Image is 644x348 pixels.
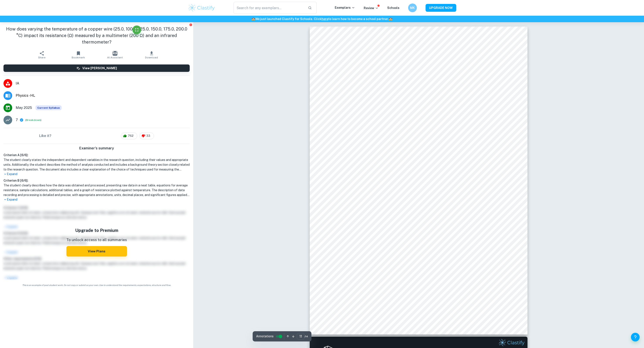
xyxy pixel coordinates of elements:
[1,17,643,21] h6: We just launched Clastify for Schools. Click to learn how to become a school partner.
[132,25,141,34] button: Fullscreen
[233,2,305,14] input: Search for any exemplars...
[66,246,127,257] button: View Plans
[72,56,85,59] span: Bookmark
[3,197,190,202] p: Expand
[121,132,137,139] div: 762
[335,5,355,10] p: Exemplars
[304,334,308,338] span: / 14
[16,105,32,110] span: May 2025
[2,146,191,151] h6: Examiner's summary
[82,66,117,71] h6: View [PERSON_NAME]
[107,56,123,59] span: AI Assistant
[631,333,640,341] button: Help and Feedback
[389,17,392,21] span: 🏫
[145,56,158,59] span: Download
[188,3,216,12] img: Clastify logo
[3,153,190,157] h6: Criterion A [ 6 / 6 ]:
[35,105,62,110] span: Current Syllabus
[3,157,190,172] h1: The student clearly states the independent and dependent variables in the research question, incl...
[387,6,399,10] a: Schools
[252,17,255,21] span: 🏫
[39,133,51,139] h6: Like it?
[189,23,192,26] button: Report issue
[364,6,379,10] p: Review
[16,117,18,123] p: 7
[426,4,456,12] button: UPGRADE NOW
[113,51,117,56] img: AI Assistant
[256,334,274,339] span: Annotations
[3,172,190,176] p: Expand
[3,64,190,72] button: View [PERSON_NAME]
[66,227,127,234] h5: Upgrade to Premium
[60,49,97,61] button: Bookmark
[2,284,191,287] span: This is an example of past student work. Do not copy or submit as your own. Use to understand the...
[25,118,41,122] span: ( )
[139,132,154,139] div: 33
[66,237,127,243] p: To unlock access to all summaries
[3,178,190,183] h6: Criterion B [ 6 / 6 ]:
[26,118,41,122] button: Breakdown
[16,93,190,98] span: Physics - HL
[410,5,415,10] h6: MK
[24,49,60,61] button: Share
[35,105,62,110] div: This exemplar is based on the current syllabus. Feel free to refer to it for inspiration/ideas wh...
[133,49,170,61] button: Download
[3,183,190,197] h1: The student clearly describes how the data was obtained and processed, presenting raw data in a n...
[144,134,153,138] span: 33
[408,3,417,12] button: MK
[321,17,328,21] a: here
[16,81,190,86] span: IA
[3,26,190,45] h1: How does varying the temperature of a copper wire (25.0, 100.0, 125.0, 150.0, 175.0, 200.0 °C) im...
[38,56,46,59] span: Share
[125,134,136,138] span: 762
[97,49,133,61] button: AI Assistant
